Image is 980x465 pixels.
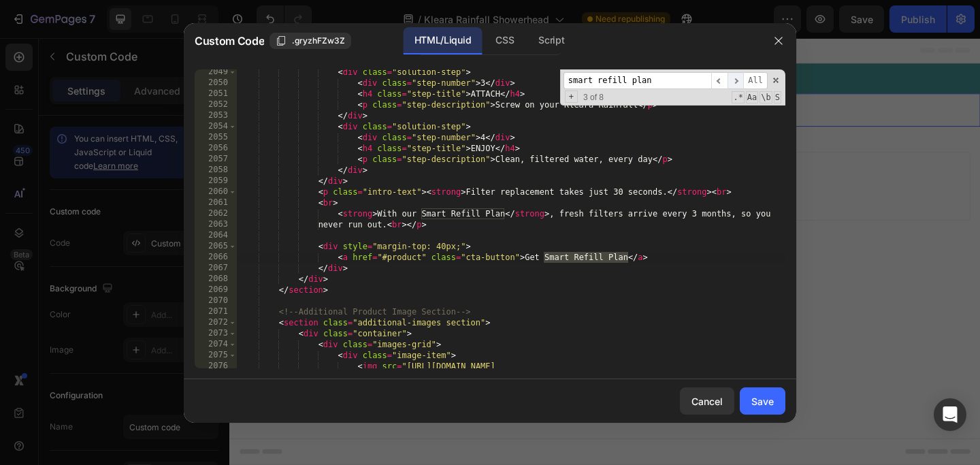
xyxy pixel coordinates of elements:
[751,394,774,408] div: Save
[195,121,237,132] div: 2054
[269,33,351,49] button: .gryzhFZw3Z
[195,110,237,121] div: 2053
[195,208,237,219] div: 2062
[195,33,264,49] span: Custom Code
[195,176,237,187] div: 2059
[711,72,728,89] span: ​
[195,361,237,383] div: 2076
[195,99,237,110] div: 2052
[195,187,237,197] div: 2060
[743,72,768,89] span: Alt-Enter
[195,241,237,252] div: 2065
[262,146,344,161] div: Choose templates
[728,72,744,89] span: ​
[195,339,237,350] div: 2074
[255,163,348,176] span: inspired by CRO experts
[195,274,237,285] div: 2068
[195,154,237,165] div: 2057
[485,27,525,54] div: CSS
[369,146,440,161] div: Generate layout
[740,387,785,415] button: Save
[468,146,551,161] div: Add blank section
[195,317,237,328] div: 2072
[195,132,237,143] div: 2055
[527,27,575,54] div: Script
[195,89,237,99] div: 2051
[578,92,609,103] span: 3 of 8
[934,398,966,431] div: Open Intercom Messenger
[195,285,237,295] div: 2069
[292,35,345,47] span: .gryzhFZw3Z
[376,116,441,131] span: Add section
[691,394,723,408] div: Cancel
[380,36,436,52] img: gempages_572648250075514080-8ea4b3ff-534e-4bf1-aacb-3e87d1995409.png
[195,230,237,241] div: 2064
[759,91,772,103] span: Whole Word Search
[195,78,237,89] div: 2050
[774,91,781,103] span: Search In Selection
[195,350,237,361] div: 2075
[565,91,578,103] span: Toggle Replace mode
[195,219,237,230] div: 2063
[732,91,744,103] span: RegExp Search
[563,72,711,89] input: Search for
[195,165,237,176] div: 2058
[17,42,75,54] div: Custom Code
[195,295,237,306] div: 2070
[195,197,237,208] div: 2061
[404,27,482,54] div: HTML/Liquid
[195,263,237,274] div: 2067
[195,143,237,154] div: 2056
[195,328,237,339] div: 2073
[746,91,758,103] span: CaseSensitive Search
[195,67,237,78] div: 2049
[367,163,440,176] span: from URL or image
[680,387,734,415] button: Cancel
[458,163,559,176] span: then drag & drop elements
[195,306,237,317] div: 2071
[195,252,237,263] div: 2066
